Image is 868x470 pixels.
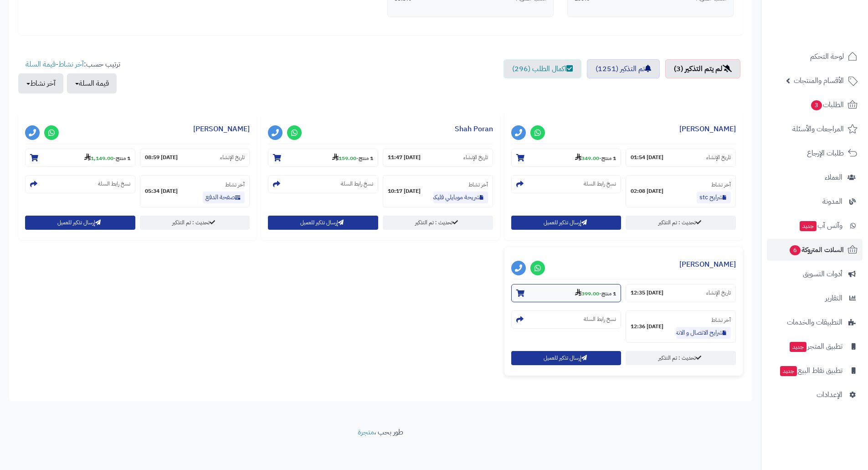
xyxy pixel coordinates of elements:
a: تطبيق المتجرجديد [767,336,863,357]
button: إرسال تذكير للعميل [268,216,378,230]
span: تطبيق نقاط البيع [779,364,842,377]
a: صفحة الدفع [203,191,245,203]
a: تحديث : تم التذكير [626,351,736,365]
small: نسخ رابط السلة [98,180,130,188]
span: جديد [800,221,817,231]
button: إرسال تذكير للعميل [511,216,621,230]
a: أدوات التسويق [767,263,863,285]
span: الطلبات [810,98,844,111]
a: المدونة [767,191,863,212]
a: [PERSON_NAME] [193,124,250,134]
span: الإعدادات [817,388,842,401]
strong: [DATE] 01:54 [631,154,663,161]
section: نسخ رابط السلة [25,175,135,193]
a: التقارير [767,287,863,309]
button: قيمة السلة [67,73,117,93]
small: آخر نشاط [711,316,731,324]
img: logo-2.png [806,23,859,42]
small: نسخ رابط السلة [584,315,616,323]
a: شرايح الاتصال و الانترنت والشحن [676,327,731,339]
section: 1 منتج-159.00 [268,149,378,167]
strong: [DATE] 10:17 [388,187,421,195]
button: إرسال تذكير للعميل [25,216,135,230]
a: المراجعات والأسئلة [767,118,863,140]
span: 6 [790,245,801,255]
a: متجرة [358,427,374,438]
a: [PERSON_NAME] [679,124,736,134]
span: جديد [780,366,797,376]
ul: ترتيب حسب: - [18,59,120,93]
section: نسخ رابط السلة [511,310,621,329]
a: لم يتم التذكير (3) [665,59,740,78]
span: الأقسام والمنتجات [794,74,844,87]
a: طلبات الإرجاع [767,142,863,164]
small: - [575,153,616,162]
small: تاريخ الإنشاء [220,154,245,161]
strong: 1 منتج [116,154,130,162]
a: [PERSON_NAME] [679,259,736,270]
a: تحديث : تم التذكير [140,216,250,230]
span: لوحة التحكم [810,50,844,63]
small: آخر نشاط [711,181,731,189]
strong: 349.00 [575,154,599,162]
a: Shah Poran [455,124,493,134]
a: شريحة موبايلي فليكس بلس 320 [433,191,488,203]
small: نسخ رابط السلة [341,180,373,188]
small: تاريخ الإنشاء [706,154,731,161]
strong: [DATE] 08:59 [145,154,178,161]
small: نسخ رابط السلة [584,180,616,188]
span: التقارير [825,292,842,305]
small: آخر نشاط [468,181,488,189]
a: وآتس آبجديد [767,215,863,237]
button: إرسال تذكير للعميل [511,351,621,365]
a: الإعدادات [767,384,863,406]
strong: [DATE] 11:47 [388,154,421,161]
strong: [DATE] 12:36 [631,323,663,331]
span: السلات المتروكة [789,243,844,256]
span: جديد [790,342,806,352]
a: تطبيق نقاط البيعجديد [767,360,863,382]
strong: 159.00 [332,154,356,162]
small: - [575,289,616,298]
section: 1 منتج-399.00 [511,284,621,302]
small: - [332,153,373,162]
section: نسخ رابط السلة [268,175,378,193]
small: آخر نشاط [225,181,245,189]
strong: [DATE] 12:35 [631,289,663,297]
small: - [84,153,130,162]
strong: 1 منتج [601,154,616,162]
span: 3 [811,100,822,110]
a: لوحة التحكم [767,46,863,67]
a: قيمة السلة [26,59,56,70]
a: آخر نشاط [58,59,84,70]
small: تاريخ الإنشاء [706,289,731,297]
span: التطبيقات والخدمات [787,316,842,329]
small: تاريخ الإنشاء [463,154,488,161]
a: تحديث : تم التذكير [383,216,493,230]
span: تطبيق المتجر [789,340,842,353]
section: 1 منتج-1,149.00 [25,149,135,167]
span: طلبات الإرجاع [807,147,844,160]
a: السلات المتروكة6 [767,239,863,261]
section: نسخ رابط السلة [511,175,621,193]
span: المراجعات والأسئلة [792,123,844,135]
span: وآتس آب [799,219,842,232]
span: المدونة [822,195,842,208]
span: العملاء [825,171,842,184]
strong: 1 منتج [359,154,373,162]
strong: [DATE] 02:08 [631,187,663,195]
strong: [DATE] 05:34 [145,187,178,195]
a: العملاء [767,166,863,188]
a: تحديث : تم التذكير [626,216,736,230]
a: التطبيقات والخدمات [767,311,863,333]
a: اكمال الطلب (296) [503,59,581,78]
strong: 1 منتج [601,289,616,298]
a: شرايح stc [697,191,731,203]
strong: 399.00 [575,289,599,298]
section: 1 منتج-349.00 [511,149,621,167]
span: أدوات التسويق [803,268,842,280]
button: آخر نشاط [18,73,63,93]
a: الطلبات3 [767,94,863,116]
a: تم التذكير (1251) [587,59,660,78]
strong: 1,149.00 [84,154,113,162]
